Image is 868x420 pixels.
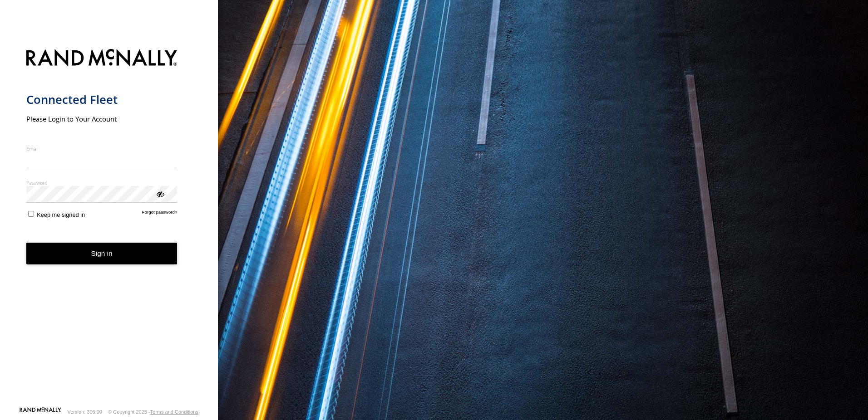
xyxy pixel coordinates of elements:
h1: Connected Fleet [26,92,178,107]
div: © Copyright 2025 - [108,409,198,415]
h2: Please Login to Your Account [26,114,178,123]
img: Rand McNally [26,47,178,70]
a: Forgot password? [142,210,178,218]
div: ViewPassword [155,189,164,198]
form: main [26,44,192,406]
input: Keep me signed in [28,211,34,217]
span: Keep me signed in [37,211,85,218]
label: Password [26,179,178,186]
div: Version: 306.00 [68,409,102,415]
a: Terms and Conditions [150,409,198,415]
a: Visit our Website [20,407,61,416]
button: Sign in [26,243,178,265]
label: Email [26,145,178,152]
